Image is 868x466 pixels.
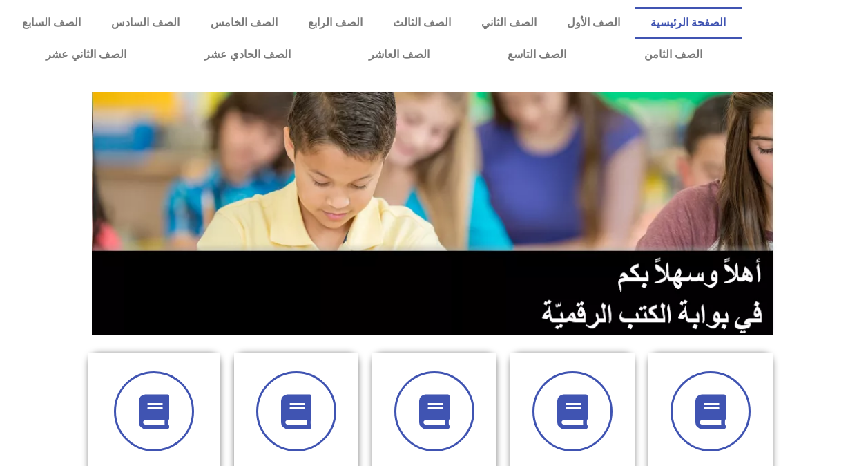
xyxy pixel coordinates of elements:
a: الصف السابع [7,7,96,39]
a: الصف الثالث [378,7,466,39]
a: الصف الثاني [466,7,552,39]
a: الصف الأول [552,7,635,39]
a: الصف السادس [96,7,195,39]
a: الصفحة الرئيسية [635,7,741,39]
a: الصف الحادي عشر [166,39,330,71]
a: الصف التاسع [469,39,606,71]
a: الصف الخامس [195,7,292,39]
a: الصف الرابع [293,7,378,39]
a: الصف الثامن [606,39,742,71]
a: الصف العاشر [330,39,469,71]
a: الصف الثاني عشر [7,39,166,71]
